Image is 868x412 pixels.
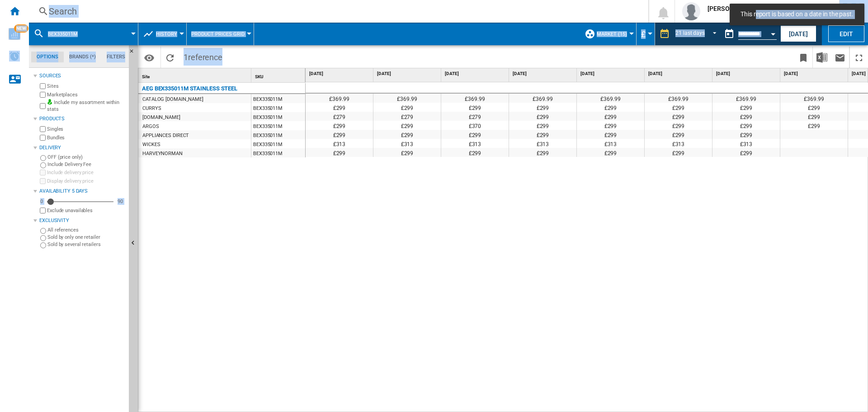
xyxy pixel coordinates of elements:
[40,178,46,184] input: Display delivery price
[40,228,46,234] input: All references
[47,234,125,241] label: Sold by only one retailer
[579,68,644,80] div: [DATE]
[441,121,509,130] div: £370
[373,103,441,112] div: £299
[306,121,373,130] div: £299
[47,126,125,133] label: Singles
[645,130,712,139] div: £299
[47,154,125,161] label: OFF (price only)
[580,71,642,77] span: [DATE]
[375,68,441,80] div: [DATE]
[577,121,644,130] div: £299
[511,68,576,80] div: [DATE]
[47,91,125,98] label: Marketplaces
[14,24,28,33] span: NEW
[33,23,133,45] div: BEX335011M
[40,155,46,161] input: OFF (price only)
[577,139,644,148] div: £313
[373,121,441,130] div: £299
[306,148,373,157] div: £299
[377,71,439,77] span: [DATE]
[40,162,46,168] input: Include Delivery Fee
[251,148,305,157] div: BEX335011M
[188,52,222,62] span: reference
[509,112,576,121] div: £299
[253,68,305,82] div: SKU Sort None
[445,71,507,77] span: [DATE]
[142,104,161,113] div: CURRYS
[306,103,373,112] div: £299
[191,31,245,37] span: Product prices grid
[648,71,710,77] span: [DATE]
[142,122,159,131] div: ARGOS
[40,135,46,141] input: Bundles
[712,130,780,139] div: £299
[251,94,305,103] div: BEX335011M
[509,148,576,157] div: £299
[780,112,848,121] div: £299
[714,68,780,80] div: [DATE]
[712,112,780,121] div: £299
[39,115,125,123] div: Products
[31,52,64,62] md-tab-item: Options
[513,71,575,77] span: [DATE]
[48,23,87,45] button: BEX335011M
[597,23,632,45] button: Market (15)
[39,144,125,152] div: Delivery
[40,126,46,132] input: Singles
[637,23,655,45] md-menu: Currency
[373,130,441,139] div: £299
[306,130,373,139] div: £299
[577,148,644,157] div: £299
[179,47,227,66] span: 1
[780,94,848,103] div: £369.99
[675,30,705,36] div: 21 last days
[47,178,125,185] label: Display delivery price
[49,5,625,18] div: Search
[675,27,720,42] md-select: REPORTS.WIZARD.STEPS.REPORT.STEPS.REPORT_OPTIONS.PERIOD: 21 last days
[142,140,160,149] div: WICKES
[39,72,125,80] div: Sources
[255,74,264,79] span: SKU
[645,139,712,148] div: £313
[156,31,177,37] span: History
[306,139,373,148] div: £313
[645,103,712,112] div: £299
[712,139,780,148] div: £313
[47,99,125,113] label: Include my assortment within stats
[47,169,125,176] label: Include delivery price
[39,217,125,224] div: Exclusivity
[251,112,305,121] div: BEX335011M
[47,99,52,104] img: mysite-bg-18x18.png
[641,23,650,45] div: £
[780,103,848,112] div: £299
[309,71,371,77] span: [DATE]
[140,68,251,82] div: Site Sort None
[253,68,305,82] div: Sort None
[142,83,237,94] div: AEG BEX335011M STAINLESS STEEL
[780,25,816,42] button: [DATE]
[509,121,576,130] div: £299
[577,103,644,112] div: £299
[142,74,150,79] span: Site
[765,24,781,41] button: Open calendar
[641,29,646,39] span: £
[373,112,441,121] div: £279
[585,23,632,45] div: Market (15)
[39,188,125,195] div: Availability 5 Days
[140,49,158,66] button: Options
[780,121,848,130] div: £299
[712,103,780,112] div: £299
[306,94,373,103] div: £369.99
[306,112,373,121] div: £279
[509,139,576,148] div: £313
[816,52,827,63] img: excel-24x24.png
[828,25,864,42] button: Edit
[441,112,509,121] div: £279
[47,241,125,248] label: Sold by several retailers
[64,52,101,62] md-tab-item: Brands (*)
[140,68,251,82] div: Sort None
[577,112,644,121] div: £299
[441,139,509,148] div: £313
[645,121,712,130] div: £299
